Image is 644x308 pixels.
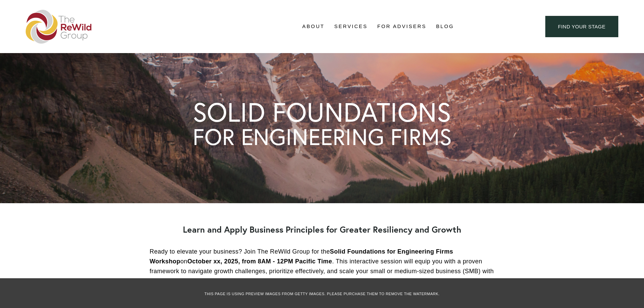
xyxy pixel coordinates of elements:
a: find your stage [545,16,618,37]
p: Ready to elevate your business? Join The ReWild Group for the on . This interactive session will ... [150,247,495,286]
a: folder dropdown [302,22,325,32]
h1: SOLID FOUNDATIONS [193,99,451,125]
strong: Learn and Apply Business Principles for Greater Resiliency and Growth [183,224,461,235]
span: About [302,22,325,31]
span: Services [334,22,368,31]
a: folder dropdown [334,22,368,32]
a: For Advisers [377,22,426,32]
h1: FOR ENGINEERING FIRMS [193,125,452,148]
strong: October xx, 2025, from 8AM - 12PM Pacific Time [187,258,332,265]
span: This page is using preview images from Getty Images. Please purchase them to remove the watermark. [205,292,440,296]
a: Blog [436,22,454,32]
strong: Solid Foundations for Engineering Firms Workshop [150,248,455,265]
img: The ReWild Group [26,10,92,44]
